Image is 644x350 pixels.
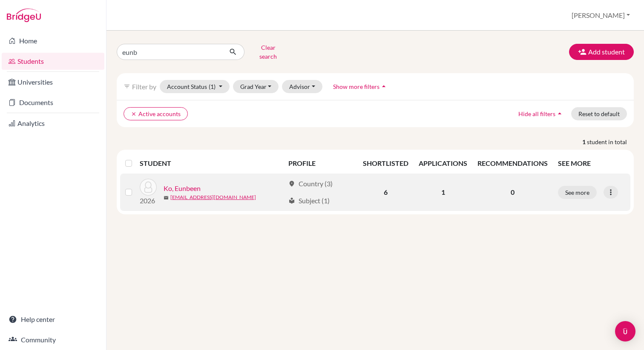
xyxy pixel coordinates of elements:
[571,107,627,120] button: Reset to default
[283,153,358,174] th: PROFILE
[288,196,330,206] div: Subject (1)
[132,83,156,91] span: Filter by
[553,153,630,174] th: SEE MORE
[2,331,104,348] a: Community
[358,174,414,211] td: 6
[288,179,333,189] div: Country (3)
[414,174,472,211] td: 1
[518,110,555,117] span: Hide all filters
[140,179,157,196] img: Ko, Eunbeen
[582,137,587,146] strong: 1
[2,94,104,111] a: Documents
[587,137,634,146] span: student in total
[2,32,104,49] a: Home
[140,153,284,174] th: STUDENT
[558,186,597,199] button: See more
[333,83,379,90] span: Show more filters
[233,80,279,93] button: Grad Year
[2,115,104,132] a: Analytics
[615,321,635,341] div: Open Intercom Messenger
[568,7,634,23] button: [PERSON_NAME]
[164,183,201,193] a: Ko, Eunbeen
[326,80,395,93] button: Show more filtersarrow_drop_up
[288,197,295,204] span: local_library
[2,53,104,70] a: Students
[160,80,230,93] button: Account Status(1)
[124,83,130,90] i: filter_list
[414,153,472,174] th: APPLICATIONS
[131,111,137,117] i: clear
[288,180,295,187] span: location_on
[2,74,104,91] a: Universities
[379,82,388,91] i: arrow_drop_up
[124,107,188,120] button: clearActive accounts
[2,311,104,328] a: Help center
[555,109,564,118] i: arrow_drop_up
[472,153,553,174] th: RECOMMENDATIONS
[7,9,41,22] img: Bridge-U
[358,153,414,174] th: SHORTLISTED
[140,196,157,206] p: 2026
[209,83,216,90] span: (1)
[117,44,222,60] input: Find student by name...
[477,187,548,197] p: 0
[170,193,256,201] a: [EMAIL_ADDRESS][DOMAIN_NAME]
[164,195,169,200] span: mail
[511,107,571,120] button: Hide all filtersarrow_drop_up
[244,41,292,63] button: Clear search
[282,80,322,93] button: Advisor
[569,44,634,60] button: Add student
